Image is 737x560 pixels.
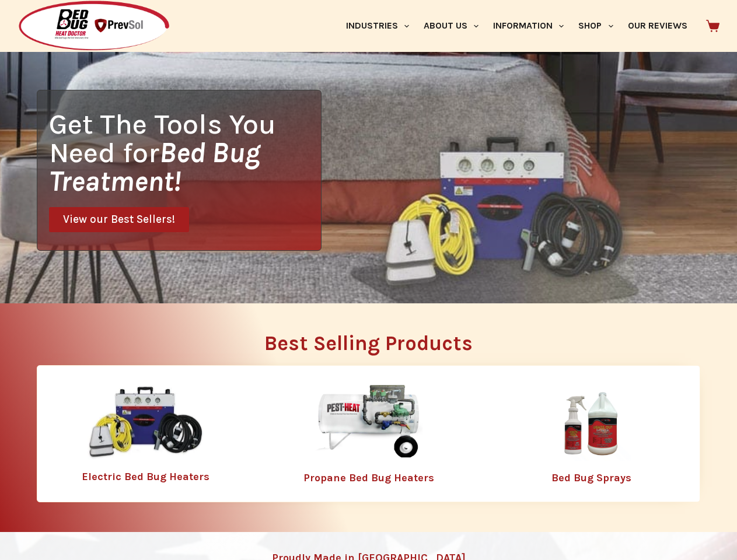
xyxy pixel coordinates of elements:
[37,333,700,353] h2: Best Selling Products
[49,207,189,232] a: View our Best Sellers!
[49,110,321,195] h1: Get The Tools You Need for
[551,471,631,484] a: Bed Bug Sprays
[49,136,260,198] i: Bed Bug Treatment!
[82,470,209,483] a: Electric Bed Bug Heaters
[303,471,434,484] a: Propane Bed Bug Heaters
[9,5,44,40] button: Open LiveChat chat widget
[63,214,175,225] span: View our Best Sellers!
